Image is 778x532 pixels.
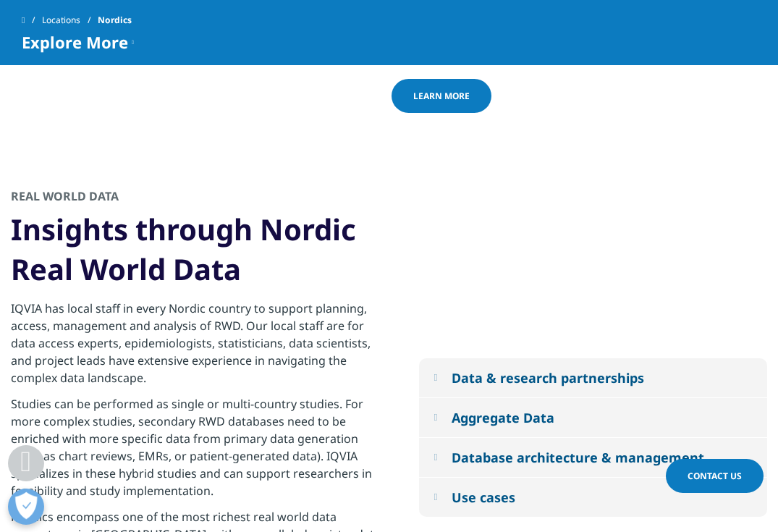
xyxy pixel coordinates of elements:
[98,7,132,33] span: Nordics
[452,449,704,466] div: Database architecture & management
[413,90,470,102] span: Learn more
[419,358,767,397] button: Data & research partnerships
[22,33,128,51] span: Explore More
[419,438,767,477] button: Database architecture & management
[11,300,386,395] p: IQVIA has local staff in every Nordic country to support planning, access, management and analysi...
[452,489,515,506] div: Use cases
[452,369,644,387] div: Data & research partnerships
[419,478,767,517] button: Use cases
[419,398,767,437] button: Aggregate Data
[666,459,764,493] a: Contact Us
[452,409,554,426] div: Aggregate Data
[11,395,386,508] p: Studies can be performed as single or multi-country studies. For more complex studies, secondary ...
[392,79,491,113] a: Learn more
[688,470,742,482] span: Contact Us
[11,209,386,300] h3: Insights through Nordic Real World Data
[8,489,44,525] button: Öppna preferenser
[11,188,119,209] h2: Real World Data
[42,7,98,33] a: Locations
